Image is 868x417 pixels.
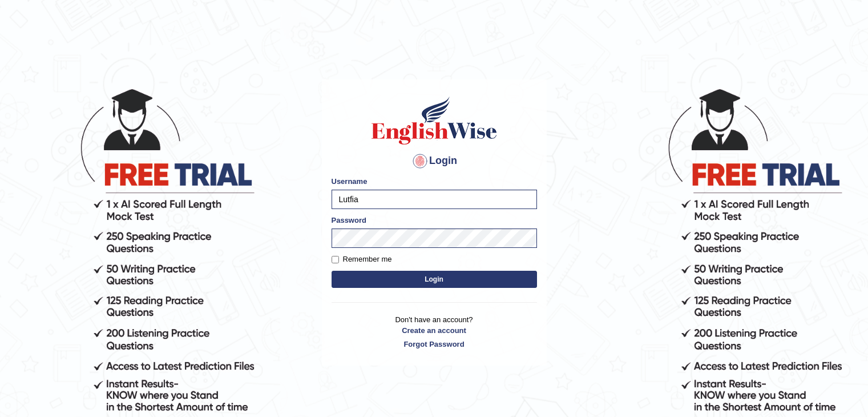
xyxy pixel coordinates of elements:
input: Remember me [332,256,339,263]
label: Username [332,176,368,187]
button: Login [332,271,537,288]
a: Forgot Password [332,339,537,350]
p: Don't have an account? [332,314,537,350]
a: Create an account [332,325,537,336]
label: Password [332,215,366,226]
label: Remember me [332,254,392,265]
h4: Login [332,152,537,170]
img: Logo of English Wise sign in for intelligent practice with AI [369,95,499,146]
